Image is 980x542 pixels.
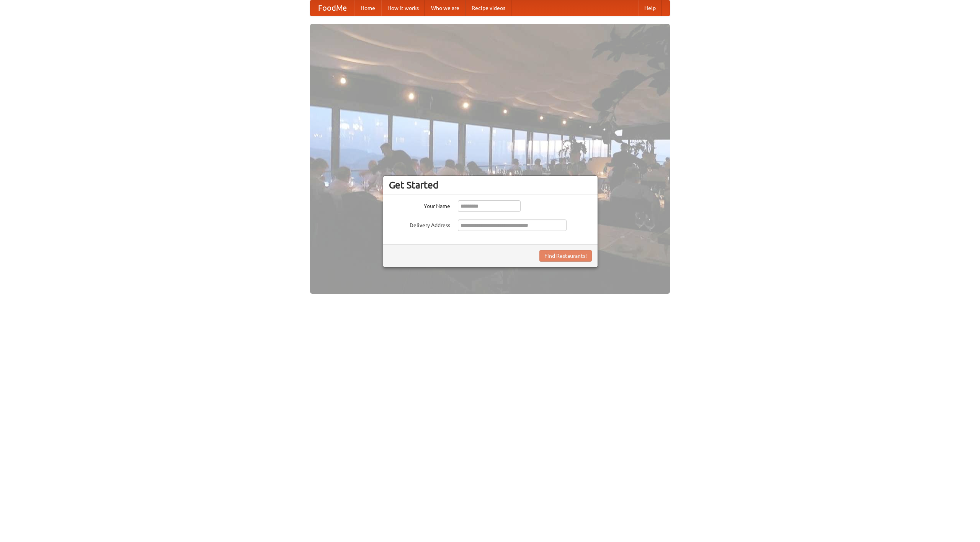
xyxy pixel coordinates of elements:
h3: Get Started [389,179,592,191]
a: How it works [381,0,425,16]
label: Delivery Address [389,219,450,229]
a: FoodMe [310,0,354,16]
label: Your Name [389,200,450,210]
a: Recipe videos [465,0,511,16]
a: Help [638,0,662,16]
button: Find Restaurants! [539,250,592,262]
a: Who we are [425,0,465,16]
a: Home [354,0,381,16]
